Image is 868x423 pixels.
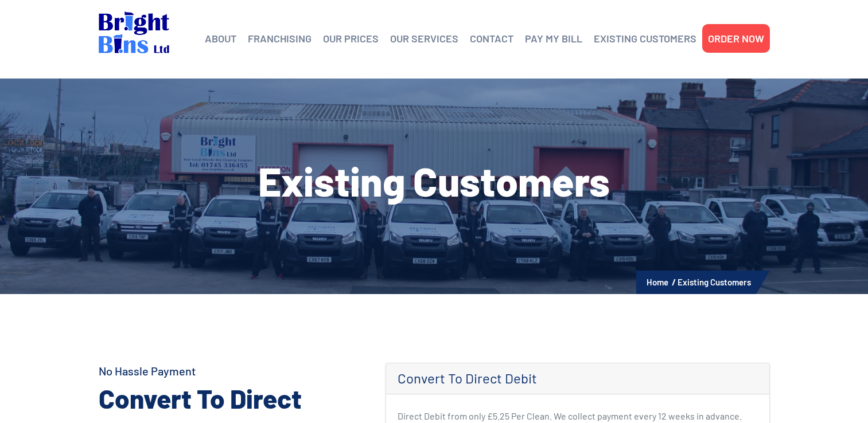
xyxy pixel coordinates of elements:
a: OUR PRICES [323,30,379,47]
a: CONTACT [470,30,513,47]
h4: Convert To Direct Debit [398,370,758,387]
a: OUR SERVICES [390,30,458,47]
a: ABOUT [205,30,236,47]
h1: Existing Customers [99,160,770,201]
li: Existing Customers [678,275,751,289]
small: Direct Debit from only £5.25 Per Clean. We collect payment every 12 weeks in advance. [398,410,742,421]
a: Home [647,277,668,287]
a: FRANCHISING [248,30,312,47]
a: ORDER NOW [708,30,764,47]
h4: No Hassle Payment [99,363,368,379]
a: EXISTING CUSTOMERS [594,30,696,47]
a: PAY MY BILL [525,30,582,47]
